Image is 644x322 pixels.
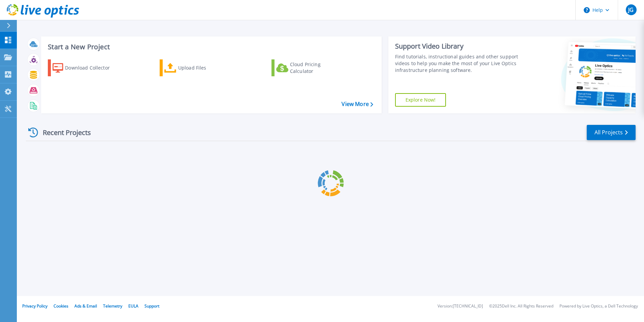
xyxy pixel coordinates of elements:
a: View More [342,101,373,107]
span: JG [628,7,634,12]
div: Recent Projects [26,124,100,141]
div: Support Video Library [395,42,521,51]
li: Powered by Live Optics, a Dell Technology [559,304,638,308]
a: Download Collector [48,59,123,76]
div: Find tutorials, instructional guides and other support videos to help you make the most of your L... [395,53,521,74]
div: Download Collector [65,61,119,75]
a: Telemetry [103,303,122,309]
li: © 2025 Dell Inc. All Rights Reserved [489,304,553,308]
a: Cloud Pricing Calculator [271,59,347,76]
a: All Projects [587,125,636,140]
a: Upload Files [160,59,235,76]
div: Upload Files [178,61,232,75]
a: Privacy Policy [22,303,47,309]
a: EULA [128,303,138,309]
div: Cloud Pricing Calculator [290,61,344,75]
a: Cookies [54,303,68,309]
a: Explore Now! [395,93,446,107]
a: Ads & Email [74,303,97,309]
a: Support [144,303,159,309]
h3: Start a New Project [48,43,373,51]
li: Version: [TECHNICAL_ID] [438,304,483,308]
